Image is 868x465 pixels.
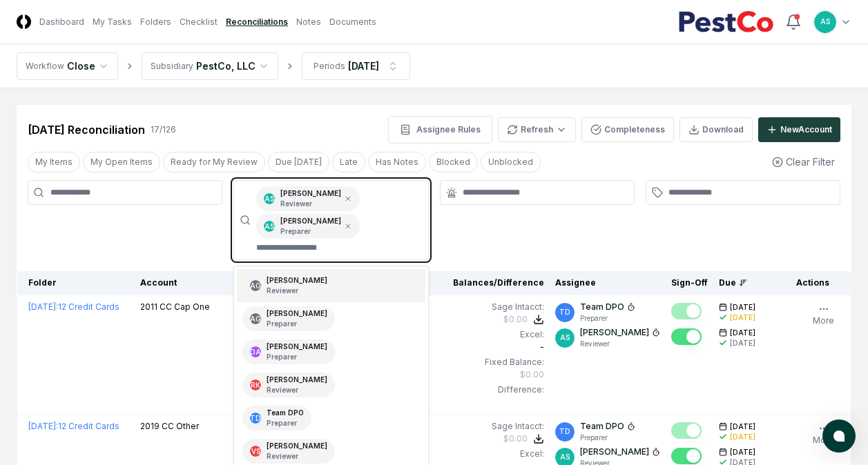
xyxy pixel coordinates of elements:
a: [DATE]:12 Credit Cards [28,301,119,312]
span: AS [264,221,274,232]
img: PestCo logo [678,11,774,33]
div: 17 / 126 [151,123,176,136]
div: Excel: [389,448,543,460]
span: [DATE] [730,447,755,457]
p: Preparer [267,319,327,329]
p: [PERSON_NAME] [580,446,649,458]
button: Blocked [429,152,478,172]
span: 2019 [140,421,160,431]
div: [PERSON_NAME] [267,308,327,329]
span: AG [250,281,261,291]
p: Preparer [267,352,327,362]
span: AS [560,452,570,462]
div: [PERSON_NAME] [267,275,327,296]
button: Has Notes [368,152,426,172]
button: Download [679,117,753,142]
span: 2011 [140,301,157,312]
th: Assignee [550,271,666,295]
button: Mark complete [671,303,702,319]
div: Sage Intacct : [389,301,543,313]
span: DA [250,347,261,357]
div: $0.00 [503,313,528,326]
p: [PERSON_NAME] [580,326,649,339]
button: My Items [28,152,80,172]
a: Documents [329,16,376,28]
span: TD [250,413,261,424]
div: [DATE] [730,338,755,348]
th: Balances/Difference [384,271,549,295]
div: Fixed Balance: [389,356,543,368]
div: [PERSON_NAME] [280,216,341,237]
button: $0.00 [503,313,544,326]
span: AG [250,314,261,324]
div: Account [140,277,379,289]
button: Unblocked [481,152,541,172]
div: Excel: [389,328,543,341]
button: Completeness [581,117,674,142]
a: My Tasks [93,16,132,28]
button: More [810,301,837,330]
div: [DATE] Reconciliation [28,121,145,138]
div: [DATE] [730,313,755,323]
p: Reviewer [267,286,327,296]
span: CC Cap One [160,301,210,312]
img: Logo [17,14,31,29]
span: TD [559,307,570,317]
button: Mark complete [671,422,702,439]
div: Periods [314,60,345,72]
div: Difference: [389,384,543,396]
button: Due Today [268,152,329,172]
p: Reviewer [267,451,327,462]
div: New Account [780,123,832,136]
span: AS [560,333,570,343]
button: Assignee Rules [388,116,492,144]
button: AS [813,10,838,34]
button: Mark complete [671,328,702,345]
div: [DATE] [730,432,755,442]
button: Refresh [498,117,576,142]
p: Reviewer [280,199,341,209]
div: Actions [785,277,840,289]
div: $0.00 [503,433,528,445]
span: [DATE] [730,302,755,313]
span: [DATE] [730,422,755,432]
button: Periods[DATE] [302,52,410,80]
a: Notes [296,16,321,28]
button: Clear Filter [766,149,840,175]
button: My Open Items [83,152,160,172]
div: [PERSON_NAME] [267,441,327,462]
div: Subsidiary [151,60,193,72]
p: Preparer [267,418,304,428]
span: VS [251,446,260,457]
p: Team DPO [580,420,624,433]
p: Preparer [580,433,635,443]
span: RK [251,380,260,390]
span: [DATE] [730,328,755,338]
button: Mark complete [671,448,702,464]
div: Team DPO [267,408,304,428]
div: Workflow [26,60,64,72]
button: atlas-launcher [822,419,856,453]
div: $0.00 [520,368,544,381]
nav: breadcrumb [17,52,410,80]
span: TD [559,426,570,437]
a: Reconciliations [226,16,288,28]
th: Folder [17,271,135,295]
div: Due [719,277,774,289]
p: Preparer [580,313,635,324]
span: [DATE] : [28,301,58,312]
p: Preparer [280,226,341,237]
button: $0.00 [503,433,544,445]
th: Sign-Off [666,271,713,295]
p: Reviewer [580,339,660,349]
a: Dashboard [39,16,84,28]
div: - [389,328,543,353]
div: Sage Intacct : [389,420,543,433]
div: [DATE] [348,59,379,73]
a: [DATE]:12 Credit Cards [28,421,119,431]
p: Reviewer [267,385,327,395]
a: Checklist [180,16,218,28]
div: [PERSON_NAME] [280,188,341,209]
a: Folders [140,16,171,28]
div: [PERSON_NAME] [267,342,327,362]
